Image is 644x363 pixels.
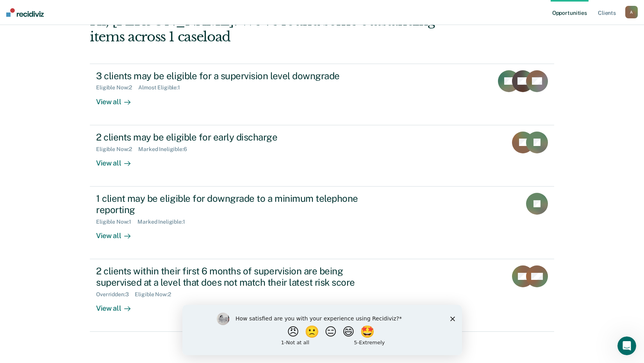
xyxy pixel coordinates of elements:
a: 3 clients may be eligible for a supervision level downgradeEligible Now:2Almost Eligible:1View all [90,64,554,125]
div: 1 client may be eligible for downgrade to a minimum telephone reporting [96,193,370,215]
a: 2 clients within their first 6 months of supervision are being supervised at a level that does no... [90,259,554,332]
iframe: Intercom live chat [617,336,636,355]
div: Marked Ineligible : 6 [138,146,193,153]
div: 3 clients may be eligible for a supervision level downgrade [96,70,370,82]
img: Recidiviz [6,8,44,17]
div: View all [96,152,140,167]
div: 2 clients may be eligible for early discharge [96,132,370,143]
div: Eligible Now : 2 [135,291,177,298]
button: A [625,6,638,18]
a: 2 clients may be eligible for early dischargeEligible Now:2Marked Ineligible:6View all [90,125,554,187]
a: 1 client may be eligible for downgrade to a minimum telephone reportingEligible Now:1Marked Ineli... [90,187,554,259]
div: Eligible Now : 2 [96,84,138,91]
div: View all [96,91,140,106]
div: 2 clients within their first 6 months of supervision are being supervised at a level that does no... [96,265,370,288]
div: Almost Eligible : 1 [138,84,186,91]
div: Marked Ineligible : 1 [137,219,191,225]
div: View all [96,225,140,240]
iframe: Survey by Kim from Recidiviz [182,305,462,355]
div: View all [96,297,140,313]
div: Eligible Now : 1 [96,219,137,225]
div: Eligible Now : 2 [96,146,138,153]
div: Overridden : 3 [96,291,135,298]
div: Hi, [PERSON_NAME]. We’ve found some outstanding items across 1 caseload [90,13,461,45]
